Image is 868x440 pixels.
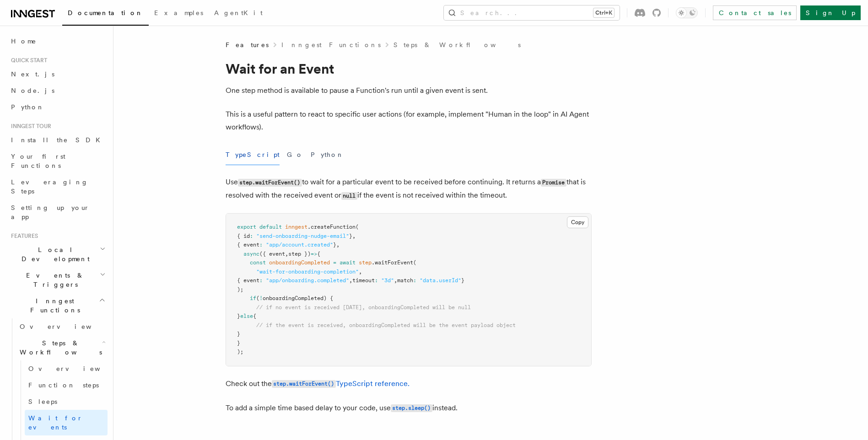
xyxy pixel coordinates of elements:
a: Python [7,99,108,115]
code: null [341,192,357,200]
button: Events & Triggers [7,267,108,293]
span: Home [11,37,37,46]
span: // if the event is received, onboardingCompleted will be the event payload object [256,322,516,328]
span: Features [7,232,38,240]
h1: Wait for an Event [226,60,592,77]
a: AgentKit [209,3,268,25]
span: : [259,241,263,248]
span: } [237,331,240,337]
a: step.sleep() [391,403,432,412]
kbd: Ctrl+K [593,8,614,17]
span: { event [237,277,259,284]
code: step.waitForEvent() [272,380,336,388]
p: Check out the [226,377,592,391]
span: , [349,277,352,284]
button: Local Development [7,241,108,267]
span: Your first Functions [11,153,65,169]
span: AgentKit [214,9,263,16]
a: Steps & Workflows [394,40,521,49]
a: Node.js [7,82,108,99]
span: ); [237,349,243,355]
span: timeout [352,277,375,284]
code: step.waitForEvent() [238,179,302,187]
a: Inngest Functions [281,40,381,49]
a: Wait for events [25,410,108,435]
span: : [375,277,378,284]
span: Install the SDK [11,136,106,144]
code: step.sleep() [391,404,432,412]
button: Copy [567,216,588,228]
span: } [333,241,336,248]
span: : [259,277,263,284]
span: Steps & Workflows [16,338,102,357]
button: TypeScript [226,145,280,165]
a: Documentation [62,3,149,26]
button: Toggle dark mode [676,7,698,18]
span: { [253,313,256,319]
span: ( [356,224,359,230]
a: Overview [25,360,108,377]
span: match [397,277,413,284]
span: Overview [20,323,114,330]
span: Examples [154,9,203,16]
span: await [340,259,356,266]
button: Search...Ctrl+K [444,5,620,20]
span: Features [226,40,269,49]
span: Local Development [7,245,100,263]
a: Overview [16,318,108,335]
span: async [243,251,259,257]
a: Examples [149,3,209,25]
a: Contact sales [713,5,797,20]
span: if [250,295,256,301]
span: Documentation [68,9,143,16]
span: step }) [288,251,311,257]
span: step [359,259,372,266]
a: Next.js [7,66,108,82]
span: const [250,259,266,266]
a: Home [7,33,108,49]
span: } [237,340,240,346]
span: Setting up your app [11,204,90,220]
span: Inngest tour [7,123,51,130]
code: Promise [541,179,566,187]
span: { event [237,241,259,248]
button: Steps & Workflows [16,335,108,360]
button: Python [311,145,344,165]
span: Quick start [7,57,47,64]
span: = [333,259,336,266]
span: Python [11,103,44,111]
span: { [317,251,320,257]
span: onboardingCompleted [269,259,330,266]
span: "app/onboarding.completed" [266,277,349,284]
span: => [311,251,317,257]
span: } [461,277,464,284]
span: , [359,268,362,275]
a: Function steps [25,377,108,393]
button: Inngest Functions [7,293,108,318]
span: Node.js [11,87,54,94]
span: .createFunction [307,224,356,230]
span: // if no event is received [DATE], onboardingCompleted will be null [256,304,471,311]
span: onboardingCompleted) { [263,295,333,301]
span: Wait for events [28,414,83,431]
span: , [285,251,288,257]
span: ( [413,259,416,266]
a: Sign Up [800,5,861,20]
span: inngest [285,224,307,230]
span: "send-onboarding-nudge-email" [256,233,349,239]
span: else [240,313,253,319]
span: ({ event [259,251,285,257]
p: Use to wait for a particular event to be received before continuing. It returns a that is resolve... [226,176,592,202]
p: This is a useful pattern to react to specific user actions (for example, implement "Human in the ... [226,108,592,134]
a: Sleeps [25,393,108,410]
span: Next.js [11,70,54,78]
span: Events & Triggers [7,271,100,289]
button: Go [287,145,303,165]
span: "app/account.created" [266,241,333,248]
span: export [237,224,256,230]
span: "wait-for-onboarding-completion" [256,268,359,275]
span: : [413,277,416,284]
span: Sleeps [28,398,57,405]
a: Install the SDK [7,132,108,148]
p: One step method is available to pause a Function's run until a given event is sent. [226,84,592,97]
